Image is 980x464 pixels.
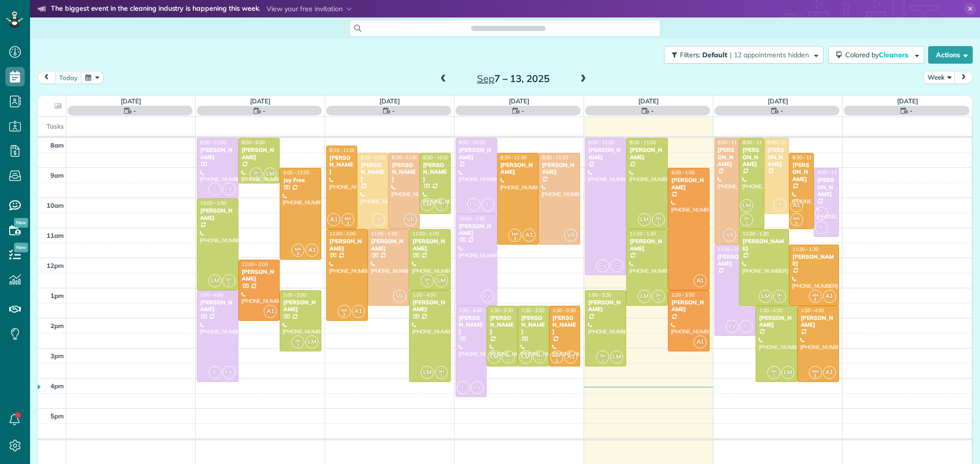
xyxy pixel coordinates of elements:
[412,238,448,252] div: [PERSON_NAME]
[50,382,64,390] span: 4pm
[742,147,761,167] div: [PERSON_NAME]
[121,97,142,105] a: [DATE]
[471,381,484,394] span: FV
[371,231,397,237] span: 11:00 - 1:30
[817,169,843,176] span: 9:00 - 11:15
[792,154,819,161] span: 8:30 - 11:00
[879,50,910,59] span: Cleaners
[759,315,794,329] div: [PERSON_NAME]
[345,215,351,221] span: MA
[435,203,447,213] small: 1
[14,218,28,228] span: New
[768,97,789,105] a: [DATE]
[597,356,609,365] small: 1
[458,315,484,335] div: [PERSON_NAME]
[361,154,387,161] span: 8:30 - 11:00
[659,46,823,64] a: Filters: Default | 12 appointments hidden
[412,231,439,237] span: 11:00 - 1:00
[600,353,606,358] span: SH
[656,215,662,221] span: SH
[910,106,913,116] span: -
[208,182,221,196] span: F
[790,199,803,212] span: A1
[481,290,494,303] span: FV
[768,371,780,381] small: 1
[200,299,236,313] div: [PERSON_NAME]
[133,106,136,116] span: -
[774,295,786,304] small: 1
[223,280,235,289] small: 1
[263,106,266,116] span: -
[421,366,434,379] span: LM
[522,229,536,242] span: A1
[458,223,494,237] div: [PERSON_NAME]
[815,207,828,220] span: FV
[521,307,544,314] span: 1:30 - 3:30
[342,219,354,228] small: 3
[610,350,623,364] span: LM
[519,350,532,364] span: LM
[694,274,707,287] span: A1
[292,341,304,350] small: 1
[295,246,301,251] span: MA
[671,169,695,176] span: 9:00 - 1:00
[638,97,659,105] a: [DATE]
[564,350,577,364] span: A1
[47,232,64,239] span: 11am
[412,299,448,313] div: [PERSON_NAME]
[329,238,365,252] div: [PERSON_NAME]
[671,299,707,313] div: [PERSON_NAME]
[305,335,318,348] span: LM
[352,305,365,318] span: A1
[481,198,494,211] span: F
[50,292,64,299] span: 1pm
[338,310,350,319] small: 3
[330,147,356,153] span: 8:15 - 11:00
[200,139,226,146] span: 8:00 - 10:00
[341,307,348,313] span: MA
[50,322,64,330] span: 2pm
[541,162,577,176] div: [PERSON_NAME]
[500,162,536,176] div: [PERSON_NAME]
[241,268,277,282] div: [PERSON_NAME]
[439,368,444,374] span: SH
[651,106,654,116] span: -
[481,23,536,33] span: Search ZenMaid…
[522,106,524,116] span: -
[509,234,521,243] small: 3
[767,147,786,167] div: [PERSON_NAME]
[250,97,271,105] a: [DATE]
[50,171,64,179] span: 9am
[264,305,277,318] span: A1
[372,213,385,226] span: X
[718,246,744,252] span: 11:30 - 2:30
[14,243,28,252] span: New
[51,4,260,15] strong: The biggest event in the cleaning industry is happening this week.
[792,253,836,267] div: [PERSON_NAME]
[630,231,656,237] span: 11:00 - 1:30
[506,353,511,358] span: SH
[391,162,416,182] div: [PERSON_NAME]
[656,292,662,298] span: SH
[652,219,664,228] small: 1
[552,315,577,335] div: [PERSON_NAME]
[759,307,782,314] span: 1:30 - 4:00
[638,213,651,226] span: LM
[773,198,786,211] span: X
[242,139,265,146] span: 8:00 - 9:30
[702,50,728,59] span: Default
[923,71,955,84] button: Week
[392,154,418,161] span: 8:30 - 11:00
[812,368,819,374] span: MA
[740,320,753,333] span: F
[780,106,783,116] span: -
[37,71,56,84] button: prev
[47,201,64,209] span: 10am
[241,147,277,161] div: [PERSON_NAME]
[200,147,236,161] div: [PERSON_NAME]
[630,139,656,146] span: 8:00 - 11:00
[629,238,665,252] div: [PERSON_NAME]
[542,154,568,161] span: 8:30 - 11:30
[459,307,482,314] span: 1:30 - 4:30
[812,292,819,298] span: MA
